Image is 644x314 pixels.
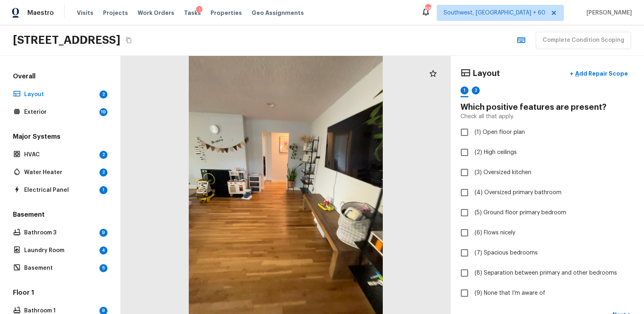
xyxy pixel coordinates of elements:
p: Check all that apply. [460,113,514,121]
p: Add Repair Scope [574,70,628,78]
span: (8) Separation between primary and other bedrooms [475,269,617,277]
div: 5 [99,264,107,272]
span: Geo Assignments [252,9,304,17]
span: Properties [211,9,242,17]
div: 1 [196,6,202,14]
div: 2 [99,151,107,159]
span: (9) None that I’m aware of [475,289,545,297]
p: HVAC [24,151,96,159]
div: 682 [425,5,431,13]
span: Tasks [184,10,201,16]
div: 1 [99,186,107,194]
h5: Floor 1 [11,288,109,299]
span: (1) Open floor plan [475,128,525,136]
span: Work Orders [138,9,174,17]
div: 1 [460,86,469,94]
p: Laundry Room [24,246,96,254]
span: (4) Oversized primary bathroom [475,189,561,197]
p: Exterior [24,108,96,116]
span: (2) High ceilings [475,148,517,156]
button: Copy Address [124,35,134,45]
div: 4 [99,246,107,254]
div: 2 [99,90,107,99]
p: Basement [24,264,96,272]
h5: Basement [11,210,109,221]
span: Southwest, [GEOGRAPHIC_DATA] + 60 [444,9,545,17]
h4: Layout [473,68,500,79]
h5: Major Systems [11,132,109,143]
div: 9 [99,229,107,237]
p: Water Heater [24,168,96,176]
div: 2 [99,168,107,176]
span: (5) Ground floor primary bedroom [475,209,566,217]
span: Visits [77,9,93,17]
button: +Add Repair Scope [563,66,634,82]
div: 2 [472,86,480,94]
span: (6) Flows nicely [475,229,515,237]
h2: [STREET_ADDRESS] [13,33,120,47]
p: Electrical Panel [24,186,96,194]
h4: Which positive features are present? [460,102,634,113]
span: Maestro [27,9,54,17]
span: [PERSON_NAME] [583,9,632,17]
p: Layout [24,90,96,99]
h5: Overall [11,72,109,82]
div: 19 [99,108,107,116]
span: (7) Spacious bedrooms [475,249,538,257]
p: Bathroom 3 [24,229,96,237]
span: Projects [103,9,128,17]
span: (3) Oversized kitchen [475,168,531,176]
